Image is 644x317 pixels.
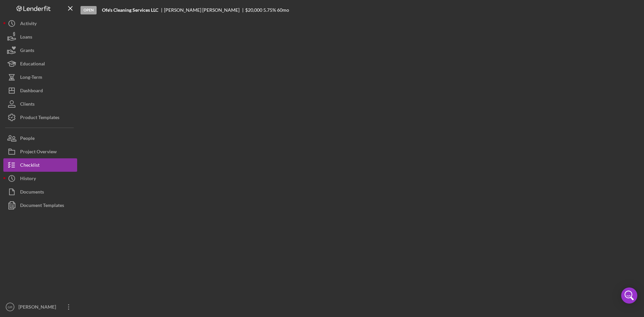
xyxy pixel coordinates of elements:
[3,30,77,44] button: Loans
[621,287,637,304] div: Open Intercom Messenger
[20,70,42,86] div: Long-Term
[20,17,37,32] div: Activity
[3,172,77,185] button: History
[3,17,77,30] button: Activity
[3,84,77,97] button: Dashboard
[20,158,40,173] div: Checklist
[20,145,57,160] div: Project Overview
[3,97,77,111] button: Clients
[20,131,35,147] div: People
[20,97,35,112] div: Clients
[3,185,77,199] button: Documents
[3,111,77,124] button: Product Templates
[3,44,77,57] button: Grants
[3,131,77,145] button: People
[102,7,158,13] b: Ofe's Cleaning Services LLC
[164,7,245,13] div: [PERSON_NAME] [PERSON_NAME]
[3,145,77,158] button: Project Overview
[20,44,34,59] div: Grants
[263,7,276,13] div: 5.75 %
[17,300,60,315] div: [PERSON_NAME]
[3,300,77,314] button: GR[PERSON_NAME]
[3,158,77,172] button: Checklist
[3,199,77,212] button: Document Templates
[80,6,97,14] div: Open
[277,7,289,13] div: 60 mo
[8,305,12,309] text: GR
[3,70,77,84] button: Long-Term
[3,57,77,70] button: Educational
[20,172,36,187] div: History
[20,185,44,200] div: Documents
[20,199,64,214] div: Document Templates
[20,84,43,99] div: Dashboard
[20,57,45,72] div: Educational
[20,30,32,45] div: Loans
[20,111,59,126] div: Product Templates
[245,7,262,13] span: $20,000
